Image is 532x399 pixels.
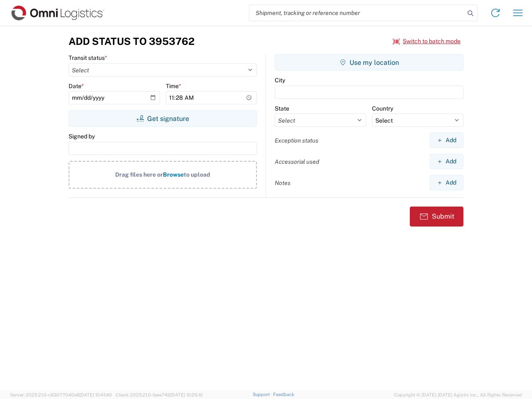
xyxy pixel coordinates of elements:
[166,82,181,90] label: Time
[10,392,112,397] span: Server: 2025.21.0-c63077040a8
[69,133,95,140] label: Signed by
[69,82,84,90] label: Date
[275,137,318,144] label: Exception status
[69,54,107,62] label: Transit status
[249,5,465,21] input: Shipment, tracking or reference number
[275,54,463,71] button: Use my location
[393,34,461,48] button: Switch to batch mode
[430,175,463,190] button: Add
[115,171,163,178] span: Drag files here or
[184,171,210,178] span: to upload
[253,392,273,397] a: Support
[116,392,203,397] span: Client: 2025.21.0-faee749
[394,391,522,399] span: Copyright © [DATE]-[DATE] Agistix Inc., All Rights Reserved
[69,35,195,47] h3: Add Status to 3953762
[372,105,393,112] label: Country
[275,105,289,112] label: State
[275,76,285,84] label: City
[430,133,463,148] button: Add
[273,392,294,397] a: Feedback
[430,154,463,169] button: Add
[275,179,291,187] label: Notes
[275,158,319,165] label: Accessorial used
[69,110,257,127] button: Get signature
[79,392,112,397] span: [DATE] 10:41:40
[163,171,184,178] span: Browse
[170,392,203,397] span: [DATE] 10:25:10
[410,207,463,227] button: Submit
